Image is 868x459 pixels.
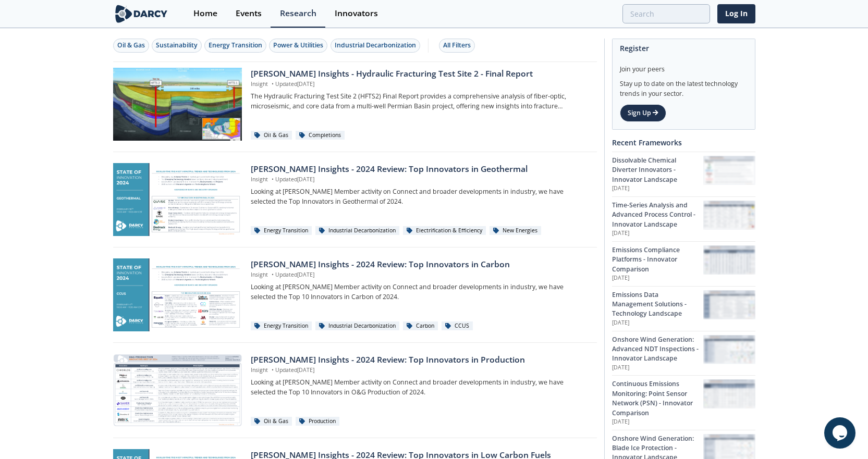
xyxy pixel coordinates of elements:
[612,274,703,282] p: [DATE]
[439,39,475,53] button: All Filters
[620,39,748,57] div: Register
[612,133,755,152] div: Recent Frameworks
[315,226,399,235] div: Industrial Decarbonization
[824,417,858,449] iframe: chat widget
[612,229,703,238] p: [DATE]
[490,226,541,235] div: New Energies
[717,4,755,23] a: Log In
[113,163,597,236] a: Darcy Insights - 2024 Review: Top Innovators in Geothermal preview [PERSON_NAME] Insights - 2024 ...
[612,201,703,229] div: Time-Series Analysis and Advanced Process Control - Innovator Landscape
[612,364,703,372] p: [DATE]
[273,41,323,50] div: Power & Utilities
[335,9,378,18] div: Innovators
[612,379,703,418] div: Continuous Emissions Monitoring: Point Sensor Network (PSN) - Innovator Comparison
[251,321,312,331] div: Energy Transition
[113,5,170,23] img: logo-wide.svg
[251,366,589,375] p: Insight Updated [DATE]
[193,9,217,18] div: Home
[251,92,589,111] p: The Hydraulic Fracturing Test Site 2 (HFTS2) Final Report provides a comprehensive analysis of fi...
[612,335,703,364] div: Onshore Wind Generation: Advanced NDT Inspections - Innovator Landscape
[270,80,275,88] span: •
[280,9,316,18] div: Research
[113,39,149,53] button: Oil & Gas
[331,39,420,53] button: Industrial Decarbonization
[117,41,145,50] div: Oil & Gas
[622,4,710,23] input: Advanced Search
[251,187,589,206] p: Looking at [PERSON_NAME] Member activity on Connect and broader developments in industry, we have...
[612,241,755,286] a: Emissions Compliance Platforms - Innovator Comparison [DATE] Emissions Compliance Platforms - Inn...
[269,39,327,53] button: Power & Utilities
[612,245,703,274] div: Emissions Compliance Platforms - Innovator Comparison
[251,378,589,397] p: Looking at [PERSON_NAME] Member activity on Connect and broader developments in industry, we have...
[335,41,416,50] div: Industrial Decarbonization
[612,184,703,193] p: [DATE]
[251,258,589,271] div: [PERSON_NAME] Insights - 2024 Review: Top Innovators in Carbon
[612,331,755,376] a: Onshore Wind Generation: Advanced NDT Inspections - Innovator Landscape [DATE] Onshore Wind Gener...
[156,41,198,50] div: Sustainability
[113,354,597,427] a: Darcy Insights - 2024 Review: Top Innovators in Production preview [PERSON_NAME] Insights - 2024 ...
[612,290,703,319] div: Emissions Data Management Solutions - Technology Landscape
[251,80,589,89] p: Insight Updated [DATE]
[204,39,266,53] button: Energy Transition
[113,258,597,331] a: Darcy Insights - 2024 Review: Top Innovators in Carbon preview [PERSON_NAME] Insights - 2024 Revi...
[443,41,471,50] div: All Filters
[620,104,666,122] a: Sign Up
[251,354,589,366] div: [PERSON_NAME] Insights - 2024 Review: Top Innovators in Production
[620,57,748,74] div: Join your peers
[251,226,312,235] div: Energy Transition
[251,68,589,80] div: [PERSON_NAME] Insights - Hydraulic Fracturing Test Site 2 - Final Report
[296,131,345,140] div: Completions
[251,271,589,279] p: Insight Updated [DATE]
[113,68,597,141] a: Darcy Insights - Hydraulic Fracturing Test Site 2 - Final Report preview [PERSON_NAME] Insights -...
[612,152,755,196] a: Dissolvable Chemical Diverter Innovators - Innovator Landscape [DATE] Dissolvable Chemical Divert...
[251,282,589,302] p: Looking at [PERSON_NAME] Member activity on Connect and broader developments in industry, we have...
[270,366,275,374] span: •
[270,176,275,183] span: •
[442,321,473,331] div: CCUS
[403,321,438,331] div: Carbon
[612,196,755,241] a: Time-Series Analysis and Advanced Process Control - Innovator Landscape [DATE] Time-Series Analys...
[620,74,748,98] div: Stay up to date on the latest technology trends in your sector.
[315,321,399,331] div: Industrial Decarbonization
[612,156,703,184] div: Dissolvable Chemical Diverter Innovators - Innovator Landscape
[612,319,703,327] p: [DATE]
[251,417,292,426] div: Oil & Gas
[236,9,262,18] div: Events
[296,417,339,426] div: Production
[612,286,755,331] a: Emissions Data Management Solutions - Technology Landscape [DATE] Emissions Data Management Solut...
[270,271,275,278] span: •
[251,131,292,140] div: Oil & Gas
[209,41,262,50] div: Energy Transition
[251,176,589,184] p: Insight Updated [DATE]
[152,39,202,53] button: Sustainability
[612,418,703,426] p: [DATE]
[612,375,755,429] a: Continuous Emissions Monitoring: Point Sensor Network (PSN) - Innovator Comparison [DATE] Continu...
[251,163,589,176] div: [PERSON_NAME] Insights - 2024 Review: Top Innovators in Geothermal
[403,226,486,235] div: Electrification & Efficiency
